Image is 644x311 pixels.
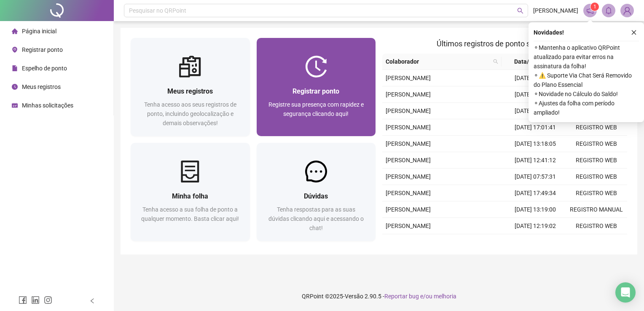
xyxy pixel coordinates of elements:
[566,201,627,218] td: REGISTRO MANUAL
[566,185,627,201] td: REGISTRO WEB
[386,140,431,147] span: [PERSON_NAME]
[593,4,596,10] span: 1
[505,57,551,66] span: Data/Hora
[31,296,40,304] span: linkedin
[533,6,578,15] span: [PERSON_NAME]
[131,38,250,136] a: Meus registrosTenha acesso aos seus registros de ponto, incluindo geolocalização e demais observa...
[386,75,431,81] span: [PERSON_NAME]
[534,43,639,71] span: ⚬ Mantenha o aplicativo QRPoint atualizado para evitar erros na assinatura da folha!
[505,86,566,103] td: [DATE] 12:09:17
[505,201,566,218] td: [DATE] 13:19:00
[22,46,63,53] span: Registrar ponto
[44,296,52,304] span: instagram
[12,84,18,90] span: clock-circle
[268,101,364,117] span: Registre sua presença com rapidez e segurança clicando aqui!
[566,136,627,152] td: REGISTRO WEB
[491,55,500,68] span: search
[566,119,627,136] td: REGISTRO WEB
[22,28,56,35] span: Página inicial
[615,282,636,303] div: Open Intercom Messenger
[386,107,431,114] span: [PERSON_NAME]
[631,29,637,35] span: close
[566,218,627,234] td: REGISTRO WEB
[257,38,376,136] a: Registrar pontoRegistre sua presença com rapidez e segurança clicando aqui!
[493,59,498,64] span: search
[534,89,639,99] span: ⚬ Novidade no Cálculo do Saldo!
[386,223,431,229] span: [PERSON_NAME]
[257,143,376,241] a: DúvidasTenha respostas para as suas dúvidas clicando aqui e acessando o chat!
[534,71,639,89] span: ⚬ ⚠️ Suporte Via Chat Será Removido do Plano Essencial
[12,65,18,71] span: file
[386,124,431,131] span: [PERSON_NAME]
[384,293,456,300] span: Reportar bug e/ou melhoria
[89,298,95,304] span: left
[534,28,564,37] span: Novidades !
[502,54,561,70] th: Data/Hora
[268,206,364,231] span: Tenha respostas para as suas dúvidas clicando aqui e acessando o chat!
[386,157,431,164] span: [PERSON_NAME]
[386,173,431,180] span: [PERSON_NAME]
[586,7,594,14] span: notification
[566,234,627,251] td: REGISTRO WEB
[386,57,490,66] span: Colaborador
[505,103,566,119] td: [DATE] 07:08:24
[534,99,639,117] span: ⚬ Ajustes da folha com período ampliado!
[304,192,328,200] span: Dúvidas
[22,65,67,72] span: Espelho de ponto
[505,169,566,185] td: [DATE] 07:57:31
[141,206,239,222] span: Tenha acesso a sua folha de ponto a qualquer momento. Basta clicar aqui!
[505,185,566,201] td: [DATE] 17:49:34
[386,190,431,196] span: [PERSON_NAME]
[605,7,612,14] span: bell
[505,218,566,234] td: [DATE] 12:19:02
[12,28,18,34] span: home
[517,8,523,14] span: search
[172,192,208,200] span: Minha folha
[437,39,573,48] span: Últimos registros de ponto sincronizados
[12,47,18,53] span: environment
[22,102,73,109] span: Minhas solicitações
[386,206,431,213] span: [PERSON_NAME]
[12,102,18,108] span: schedule
[345,293,363,300] span: Versão
[621,4,633,17] img: 92840
[167,87,213,95] span: Meus registros
[505,70,566,86] td: [DATE] 13:18:02
[386,91,431,98] span: [PERSON_NAME]
[114,282,644,311] footer: QRPoint © 2025 - 2.90.5 -
[566,152,627,169] td: REGISTRO WEB
[22,83,61,90] span: Meus registros
[566,169,627,185] td: REGISTRO WEB
[505,136,566,152] td: [DATE] 13:18:05
[131,143,250,241] a: Minha folhaTenha acesso a sua folha de ponto a qualquer momento. Basta clicar aqui!
[19,296,27,304] span: facebook
[505,152,566,169] td: [DATE] 12:41:12
[144,101,236,126] span: Tenha acesso aos seus registros de ponto, incluindo geolocalização e demais observações!
[505,119,566,136] td: [DATE] 17:01:41
[292,87,339,95] span: Registrar ponto
[590,3,599,11] sup: 1
[505,234,566,251] td: [DATE] 07:44:38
